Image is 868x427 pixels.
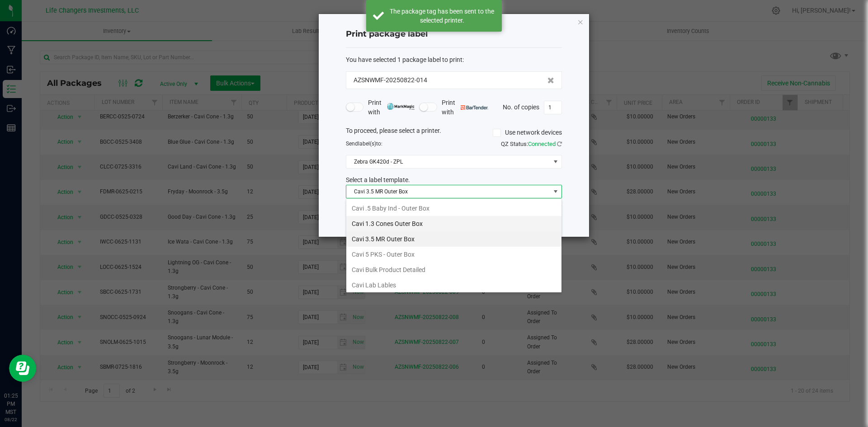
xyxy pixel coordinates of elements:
[368,98,415,117] span: Print with
[339,175,569,185] div: Select a label template.
[346,247,561,262] li: Cavi 5 PKS - Outer Box
[346,201,561,216] li: Cavi .5 Baby Ind - Outer Box
[346,28,562,40] h4: Print package label
[346,277,561,293] li: Cavi Lab Lables
[528,141,556,147] span: Connected
[493,128,562,137] label: Use network devices
[389,7,495,25] div: The package tag has been sent to the selected printer.
[442,98,488,117] span: Print with
[503,103,539,110] span: No. of copies
[346,56,462,63] span: You have selected 1 package label to print
[346,231,561,247] li: Cavi 3.5 MR Outer Box
[387,103,415,110] img: mark_magic_cybra.png
[346,155,550,168] span: Zebra GK420d - ZPL
[346,185,550,198] span: Cavi 3.5 MR Outer Box
[461,105,488,110] img: bartender.png
[346,55,562,65] div: :
[346,141,382,147] span: Send to:
[358,141,376,147] span: label(s)
[354,75,427,85] span: AZSNWMF-20250822-014
[346,262,561,277] li: Cavi Bulk Product Detailed
[346,216,561,231] li: Cavi 1.3 Cones Outer Box
[9,355,36,382] iframe: Resource center
[339,126,569,140] div: To proceed, please select a printer.
[501,141,562,147] span: QZ Status:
